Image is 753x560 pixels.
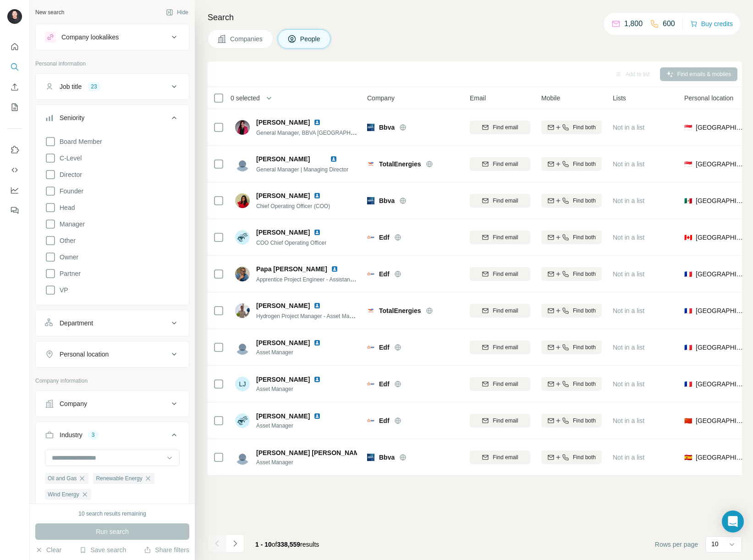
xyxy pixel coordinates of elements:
[256,312,363,319] span: Hydrogen Project Manager - Asset Manager
[379,453,395,462] span: Bbva
[56,253,78,262] span: Owner
[696,269,745,279] span: [GEOGRAPHIC_DATA]
[379,233,390,242] span: Edf
[235,340,250,355] img: Avatar
[79,545,126,555] button: Save search
[541,157,602,171] button: Find both
[235,450,250,465] img: Avatar
[379,123,395,132] span: Bbva
[573,307,596,315] span: Find both
[235,303,250,318] img: Avatar
[48,474,77,483] span: Oil and Gas
[330,155,337,163] img: LinkedIn logo
[7,59,22,75] button: Search
[379,269,390,279] span: Edf
[613,454,644,461] span: Not in a list
[684,269,692,279] span: 🇫🇷
[541,93,560,103] span: Mobile
[256,422,332,430] span: Asset Manager
[48,490,79,499] span: Wind Energy
[541,414,602,428] button: Find both
[256,203,330,209] span: Chief Operating Officer (COO)
[277,541,301,548] span: 338,559
[7,202,22,219] button: Feedback
[379,379,390,389] span: Edf
[313,376,321,383] img: LinkedIn logo
[367,160,374,168] img: Logo of TotalEnergies
[60,399,87,408] div: Company
[684,306,692,315] span: 🇫🇷
[230,34,264,44] span: Companies
[35,377,189,385] p: Company information
[493,380,518,388] span: Find email
[541,267,602,281] button: Find both
[573,417,596,425] span: Find both
[56,154,82,163] span: C-Level
[470,231,530,244] button: Find email
[470,267,530,281] button: Find email
[541,121,602,134] button: Find both
[256,118,310,127] span: [PERSON_NAME]
[541,450,602,464] button: Find both
[367,344,374,351] img: Logo of Edf
[36,343,189,365] button: Personal location
[56,187,83,196] span: Founder
[696,123,745,132] span: [GEOGRAPHIC_DATA]
[493,453,518,461] span: Find email
[256,155,310,163] span: [PERSON_NAME]
[313,119,321,126] img: LinkedIn logo
[367,380,374,388] img: Logo of Edf
[613,417,644,424] span: Not in a list
[684,343,692,352] span: 🇫🇷
[696,159,745,169] span: [GEOGRAPHIC_DATA]
[60,113,84,122] div: Seniority
[613,160,644,168] span: Not in a list
[379,416,390,425] span: Edf
[256,228,310,237] span: [PERSON_NAME]
[235,157,250,171] img: Avatar
[56,285,68,295] span: VP
[313,302,321,309] img: LinkedIn logo
[696,306,745,315] span: [GEOGRAPHIC_DATA]
[613,197,644,204] span: Not in a list
[493,233,518,242] span: Find email
[88,431,99,439] div: 3
[684,233,692,242] span: 🇨🇦
[690,17,733,30] button: Buy credits
[541,304,602,318] button: Find both
[541,231,602,244] button: Find both
[655,540,698,549] span: Rows per page
[256,458,357,467] span: Asset Manager
[573,343,596,351] span: Find both
[573,380,596,388] span: Find both
[60,82,82,91] div: Job title
[367,197,374,204] img: Logo of Bbva
[613,124,644,131] span: Not in a list
[235,413,250,428] img: Avatar
[272,541,277,548] span: of
[722,511,744,533] div: Open Intercom Messenger
[36,312,189,334] button: Department
[56,203,75,212] span: Head
[711,539,719,549] p: 10
[36,424,189,450] button: Industry3
[493,160,518,168] span: Find email
[470,194,530,208] button: Find email
[379,159,421,169] span: TotalEnergies
[379,196,395,205] span: Bbva
[60,430,82,439] div: Industry
[256,191,310,200] span: [PERSON_NAME]
[313,412,321,420] img: LinkedIn logo
[379,343,390,352] span: Edf
[235,267,250,281] img: Avatar
[35,8,64,16] div: New search
[60,350,109,359] div: Personal location
[541,377,602,391] button: Find both
[684,159,692,169] span: 🇸🇬
[624,18,643,29] p: 1,800
[56,220,85,229] span: Manager
[613,380,644,388] span: Not in a list
[573,233,596,242] span: Find both
[613,270,644,278] span: Not in a list
[56,269,81,278] span: Partner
